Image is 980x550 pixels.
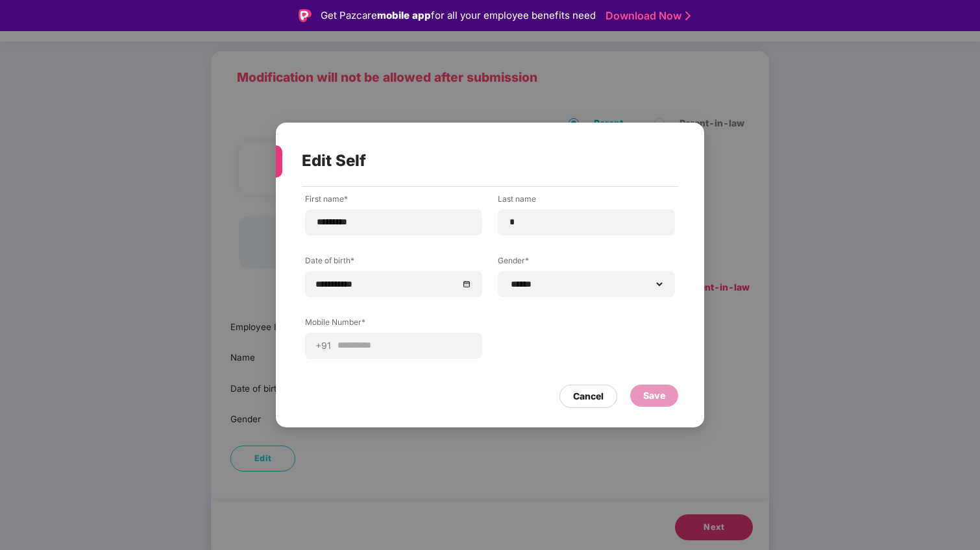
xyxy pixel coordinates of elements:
label: Date of birth* [305,255,482,271]
img: Logo [299,9,312,22]
label: Gender* [498,255,675,271]
label: First name* [305,193,482,209]
label: Mobile Number* [305,317,482,333]
strong: mobile app [377,9,431,21]
span: +91 [315,339,336,352]
div: Get Pazcare for all your employee benefits need [321,8,596,23]
img: Stroke [685,9,691,23]
div: Edit Self [302,136,647,186]
label: Last name [498,193,675,209]
a: Download Now [606,9,687,23]
div: Cancel [573,389,604,403]
div: Save [643,389,665,403]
